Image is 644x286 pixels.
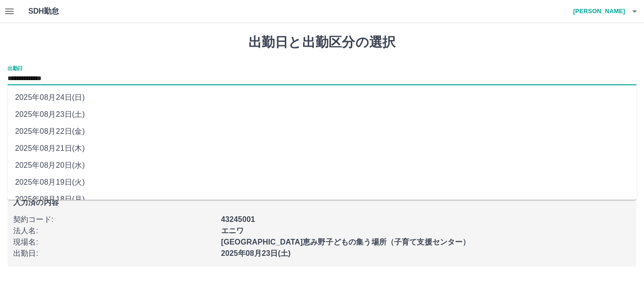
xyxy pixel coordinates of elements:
label: 出勤日 [8,65,23,72]
p: 現場名 : [13,237,215,248]
li: 2025年08月19日(火) [8,174,636,191]
b: 43245001 [221,215,255,223]
b: [GEOGRAPHIC_DATA]恵み野子どもの集う場所（子育て支援センター） [221,238,471,246]
li: 2025年08月23日(土) [8,106,636,123]
p: 契約コード : [13,214,215,225]
li: 2025年08月24日(日) [8,89,636,106]
li: 2025年08月20日(水) [8,157,636,174]
li: 2025年08月21日(木) [8,140,636,157]
b: エニワ [221,227,244,235]
li: 2025年08月18日(月) [8,191,636,208]
li: 2025年08月22日(金) [8,123,636,140]
p: 出勤日 : [13,248,215,259]
h1: 出勤日と出勤区分の選択 [8,34,636,50]
p: 法人名 : [13,225,215,237]
b: 2025年08月23日(土) [221,249,291,257]
p: 入力済の内容 [13,199,631,206]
